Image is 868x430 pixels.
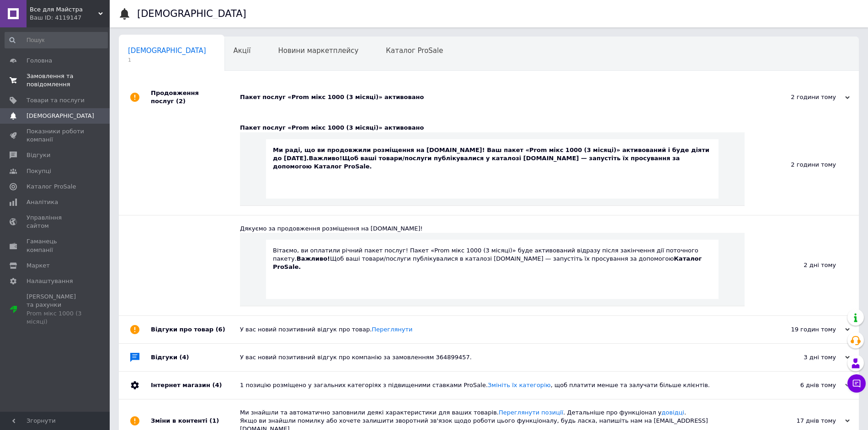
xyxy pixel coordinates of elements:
span: Замовлення та повідомлення [27,72,85,89]
span: Аналітика [27,198,58,206]
a: Змініть їх категорію [488,382,551,388]
span: [DEMOGRAPHIC_DATA] [27,112,94,120]
div: У вас новий позитивний відгук про компанію за замовленням 364899457. [240,353,758,362]
a: довідці [661,409,684,416]
span: Каталог ProSale [27,183,76,191]
span: (2) [176,98,186,105]
button: Чат з покупцем [847,374,866,393]
div: 3 дні тому [758,353,850,362]
span: (4) [212,382,222,388]
span: Каталог ProSale [386,47,443,55]
div: Prom мікс 1000 (3 місяці) [27,309,85,326]
span: Відгуки [27,151,50,159]
div: Пакет послуг «Prom мікс 1000 (3 місяці)» активовано [240,124,745,132]
span: Товари та послуги [27,96,85,105]
div: Інтернет магазин [151,372,240,399]
b: Важливо! [309,155,342,162]
h1: [DEMOGRAPHIC_DATA] [137,8,246,19]
span: Новини маркетплейсу [278,47,358,55]
div: 6 днів тому [758,381,850,389]
span: Управління сайтом [27,214,85,230]
b: Важливо! [297,255,330,262]
span: Гаманець компанії [27,237,85,254]
span: Головна [27,57,52,65]
div: Відгуки [151,344,240,371]
div: 2 дні тому [745,215,859,315]
span: 1 [128,57,206,63]
span: Маркет [27,262,50,270]
a: Переглянути позиції [499,409,563,416]
div: У вас новий позитивний відгук про товар. [240,325,758,334]
a: Переглянути [372,326,412,333]
span: Показники роботи компанії [27,127,85,144]
div: 2 години тому [758,93,850,101]
div: 19 годин тому [758,325,850,334]
span: [DEMOGRAPHIC_DATA] [128,47,206,55]
div: Пакет послуг «Prom мікс 1000 (3 місяці)» активовано [240,93,758,101]
span: Акції [234,47,251,55]
div: Продовження послуг [151,80,240,115]
span: (6) [216,326,225,333]
div: Дякуємо за продовження розміщення на [DOMAIN_NAME]! [240,225,745,233]
span: Покупці [27,167,51,175]
span: [PERSON_NAME] та рахунки [27,293,85,326]
span: Налаштування [27,277,73,285]
div: Ми раді, що ви продовжили розміщення на [DOMAIN_NAME]! Ваш пакет «Prom мікс 1000 (3 місяці)» акти... [273,146,712,171]
div: Вітаємо, ви оплатили річний пакет послуг! Пакет «Prom мікс 1000 (3 місяці)» буде активований відр... [273,246,712,272]
span: (1) [209,417,219,424]
span: (4) [180,354,189,361]
div: 17 днів тому [758,417,850,425]
span: Все для Майстра [30,5,98,14]
input: Пошук [5,32,108,48]
div: Відгуки про товар [151,316,240,343]
div: Ваш ID: 4119147 [30,14,110,22]
div: 1 позицію розміщено у загальних категоріях з підвищеними ставками ProSale. , щоб платити менше та... [240,381,758,389]
div: 2 години тому [745,115,859,215]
